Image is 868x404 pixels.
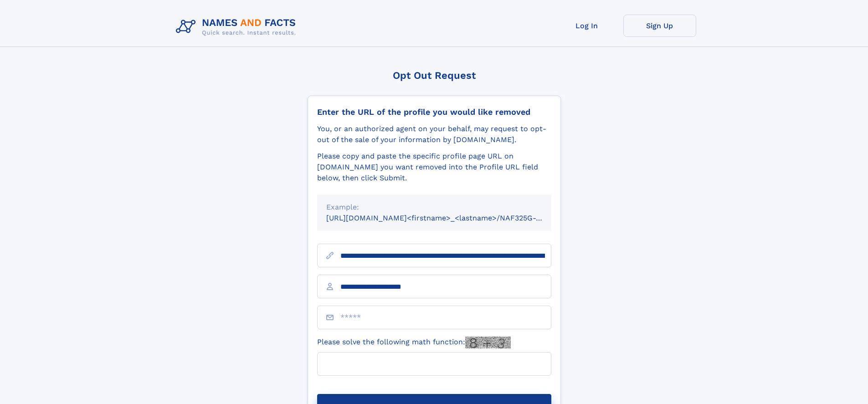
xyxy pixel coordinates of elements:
[317,151,551,184] div: Please copy and paste the specific profile page URL on [DOMAIN_NAME] you want removed into the Pr...
[326,202,542,213] div: Example:
[317,123,551,145] div: You, or an authorized agent on your behalf, may request to opt-out of the sale of your informatio...
[172,15,303,39] img: Logo Names and Facts
[308,70,561,81] div: Opt Out Request
[317,337,511,348] label: Please solve the following math function:
[623,15,696,37] a: Sign Up
[550,15,623,37] a: Log In
[317,107,551,117] div: Enter the URL of the profile you would like removed
[326,214,569,222] small: [URL][DOMAIN_NAME]<firstname>_<lastname>/NAF325G-xxxxxxxx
